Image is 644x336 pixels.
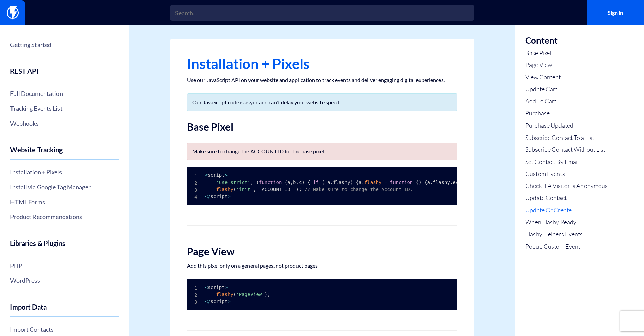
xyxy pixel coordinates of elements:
[10,103,119,114] a: Tracking Events List
[350,180,353,185] span: )
[265,292,267,297] span: )
[325,180,327,185] span: !
[205,299,208,304] span: <
[525,157,608,166] a: Set Contact By Email
[256,180,259,185] span: (
[525,97,608,106] a: Add To Cart
[305,187,413,192] span: // Make sure to change the Account ID.
[525,145,608,154] a: Subscribe Contact Without List
[296,180,299,185] span: ,
[216,292,233,297] span: flashy
[10,67,119,81] h4: REST API
[285,180,287,185] span: (
[10,260,119,271] a: PHP
[205,194,208,199] span: <
[299,187,302,192] span: ;
[10,118,119,129] a: Webhooks
[192,148,452,155] p: Make sure to change the ACCOUNT ID for the base pixel
[225,285,228,290] span: >
[170,5,474,21] input: Search...
[187,121,457,132] h2: Base Pixel
[187,77,457,83] p: Use our JavaScript API on your website and application to track events and deliver engaging digit...
[419,180,421,185] span: )
[321,180,324,185] span: (
[525,73,608,82] a: View Content
[233,292,236,297] span: (
[10,275,119,286] a: WordPress
[525,206,608,215] a: Update Or Create
[228,299,230,304] span: >
[362,180,364,185] span: .
[307,180,310,185] span: {
[525,133,608,142] a: Subscribe Contact To a List
[10,239,119,253] h4: Libraries & Plugins
[10,211,119,223] a: Product Recommendations
[10,146,119,160] h4: Website Tracking
[525,85,608,94] a: Update Cart
[416,180,419,185] span: (
[10,39,119,50] a: Getting Started
[525,36,608,45] h3: Content
[296,187,299,192] span: )
[364,180,382,185] span: flashy
[225,172,228,178] span: >
[302,180,304,185] span: )
[251,180,253,185] span: ;
[525,218,608,227] a: When Flashy Ready
[236,292,264,297] span: 'PageView'
[259,180,282,185] span: function
[208,299,210,304] span: /
[525,61,608,69] a: Page View
[330,180,333,185] span: .
[236,187,253,192] span: 'init'
[390,180,413,185] span: function
[525,182,608,190] a: Check If A Visitor Is Anonymous
[10,181,119,193] a: Install via Google Tag Manager
[430,180,433,185] span: .
[208,194,210,199] span: /
[216,187,233,192] span: flashy
[187,246,457,257] h2: Page View
[10,88,119,99] a: Full Documentation
[356,180,359,185] span: {
[10,303,119,317] h4: Import Data
[384,180,387,185] span: =
[525,49,608,58] a: Base Pixel
[228,194,230,199] span: >
[10,166,119,178] a: Installation + Pixels
[424,180,427,185] span: {
[290,180,293,185] span: ,
[205,285,208,290] span: <
[525,230,608,239] a: Flashy Helpers Events
[187,262,457,269] p: Add this pixel only on a general pages, not product pages
[10,323,119,335] a: Import Contacts
[205,285,270,304] code: script script
[313,180,319,185] span: if
[525,170,608,178] a: Custom Events
[525,121,608,130] a: Purchase Updated
[525,242,608,251] a: Popup Custom Event
[525,194,608,203] a: Update Contact
[187,56,457,71] h1: Installation + Pixels
[450,180,453,185] span: .
[10,196,119,208] a: HTML Forms
[233,187,236,192] span: (
[267,292,270,297] span: ;
[253,187,256,192] span: ,
[287,180,302,185] span: a b c
[205,172,208,178] span: <
[525,109,608,118] a: Purchase
[192,99,452,106] p: Our JavaScript code is async and can't delay your website speed
[216,180,250,185] span: 'use strict'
